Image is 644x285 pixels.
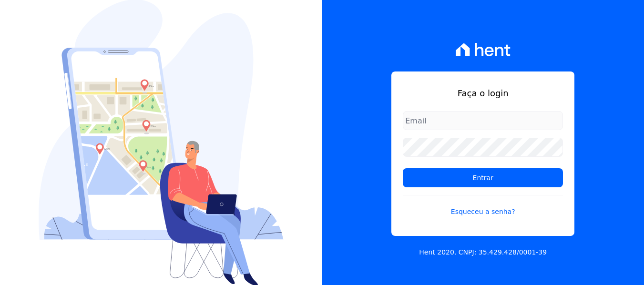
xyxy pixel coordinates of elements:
input: Email [403,111,563,130]
p: Hent 2020. CNPJ: 35.429.428/0001-39 [419,247,547,257]
a: Esqueceu a senha? [403,195,563,217]
input: Entrar [403,168,563,187]
h1: Faça o login [403,87,563,100]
